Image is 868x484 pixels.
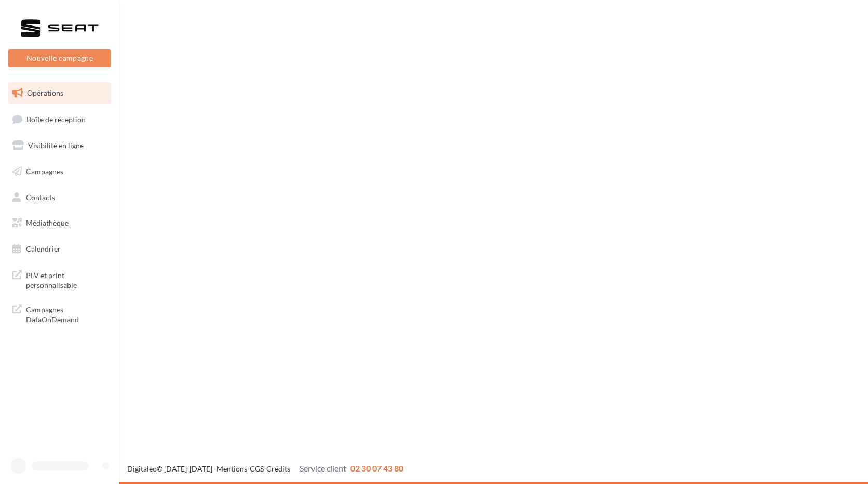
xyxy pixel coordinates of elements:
[26,192,55,201] span: Contacts
[250,464,264,473] a: CGS
[26,303,107,325] span: Campagnes DataOnDemand
[300,463,346,473] span: Service client
[6,238,113,260] a: Calendrier
[6,108,113,130] a: Boîte de réception
[26,114,86,123] span: Boîte de réception
[6,264,113,295] a: PLV et print personnalisable
[27,88,63,97] span: Opérations
[216,464,247,473] a: Mentions
[127,464,403,473] span: © [DATE]-[DATE] - - -
[8,49,111,67] button: Nouvelle campagne
[6,161,113,182] a: Campagnes
[26,167,63,176] span: Campagnes
[266,464,290,473] a: Crédits
[6,212,113,234] a: Médiathèque
[28,141,84,150] span: Visibilité en ligne
[6,135,113,156] a: Visibilité en ligne
[6,298,113,329] a: Campagnes DataOnDemand
[350,463,403,473] span: 02 30 07 43 80
[6,82,113,104] a: Opérations
[26,268,107,291] span: PLV et print personnalisable
[127,464,157,473] a: Digitaleo
[26,244,61,253] span: Calendrier
[6,187,113,208] a: Contacts
[26,218,69,227] span: Médiathèque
